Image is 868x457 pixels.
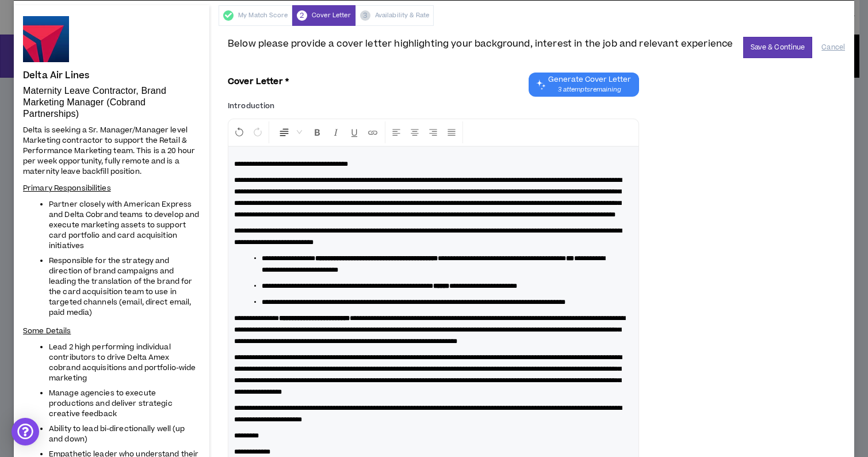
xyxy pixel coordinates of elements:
[443,121,460,143] button: Justify Align
[228,97,274,115] label: Introduction
[743,37,813,58] button: Save & Continue
[228,77,289,87] h3: Cover Letter *
[12,418,39,445] div: Open Intercom Messenger
[821,37,845,58] button: Cancel
[49,388,173,419] span: Manage agencies to execute productions and deliver strategic creative feedback
[309,121,326,143] button: Format Bold
[425,121,442,143] button: Right Align
[49,342,196,383] span: Lead 2 high performing individual contributors to drive Delta Amex cobrand acquisitions and portf...
[23,85,200,120] p: Maternity Leave Contractor, Brand Marketing Manager (Cobrand Partnerships)
[406,121,423,143] button: Center Align
[364,121,381,143] button: Insert Link
[49,424,185,444] span: Ability to lead bi-directionally well (up and down)
[228,37,733,51] span: Below please provide a cover letter highlighting your background, interest in the job and relevan...
[219,5,292,26] div: My Match Score
[548,75,631,84] span: Generate Cover Letter
[327,121,345,143] button: Format Italics
[548,85,631,94] span: 3 attempts remaining
[49,256,192,318] span: Responsible for the strategy and direction of brand campaigns and leading the translation of the ...
[23,326,71,336] span: Some Details
[346,121,363,143] button: Format Underline
[388,121,405,143] button: Left Align
[49,199,199,251] span: Partner closely with American Express and Delta Cobrand teams to develop and execute marketing as...
[249,121,266,143] button: Redo
[231,121,248,143] button: Undo
[529,73,639,97] button: Chat GPT Cover Letter
[23,70,89,81] h4: Delta Air Lines
[23,125,195,177] span: Delta is seeking a Sr. Manager/Manager level Marketing contractor to support the Retail & Perform...
[23,183,111,193] span: Primary Responsibilities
